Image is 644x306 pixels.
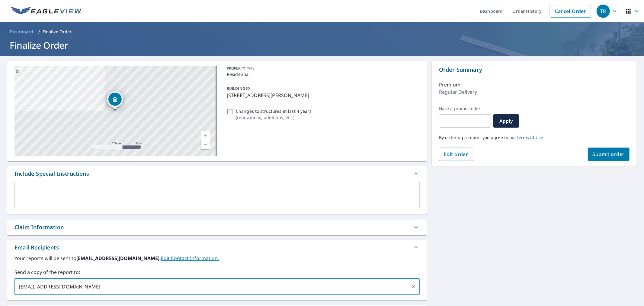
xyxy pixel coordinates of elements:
a: Dashboard [7,27,36,37]
label: Send a copy of the report to: [14,269,420,276]
span: Dashboard [10,29,34,35]
h1: Finalize Order [7,39,637,51]
p: Order Summary [439,66,630,74]
a: Current Level 17, Zoom Out [201,140,210,149]
p: Finalize Order [43,29,72,35]
a: EditContactInfo [161,255,219,262]
div: Include Special Instructions [14,170,89,178]
div: TR [597,5,610,18]
label: Have a promo code? [439,106,491,111]
span: Apply [498,118,514,124]
p: [STREET_ADDRESS][PERSON_NAME] [227,92,417,99]
img: EV Logo [11,7,82,16]
a: Terms of Use [517,135,543,140]
li: / [38,28,40,35]
p: Premium [439,81,460,88]
span: Edit order [444,151,468,158]
button: Submit order [588,148,630,161]
div: Include Special Instructions [7,166,427,181]
p: ( renovations, additions, etc. ) [236,114,312,121]
p: Changes to structures in last 4 years [236,108,312,114]
p: By ordering a report you agree to our [439,135,630,140]
button: Apply [493,114,519,128]
label: Your reports will be sent to [14,255,420,262]
button: Edit order [439,148,473,161]
a: Current Level 17, Zoom In [201,131,210,140]
p: BUILDING ID [227,86,250,91]
p: PROPERTY TYPE [227,66,417,71]
p: Regular Delivery [439,88,477,96]
div: Claim Information [14,223,64,231]
nav: breadcrumb [7,27,637,37]
div: Email Recipients [7,240,427,255]
b: [EMAIL_ADDRESS][DOMAIN_NAME]. [76,255,161,262]
p: Residential [227,71,417,77]
div: Claim Information [7,220,427,235]
div: Email Recipients [14,243,59,252]
div: Dropped pin, building 1, Residential property, 2331 W Crockett St Seattle, WA 98199 [107,91,123,110]
button: Clear [409,282,418,291]
span: Submit order [593,151,625,158]
a: Cancel Order [550,5,591,18]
